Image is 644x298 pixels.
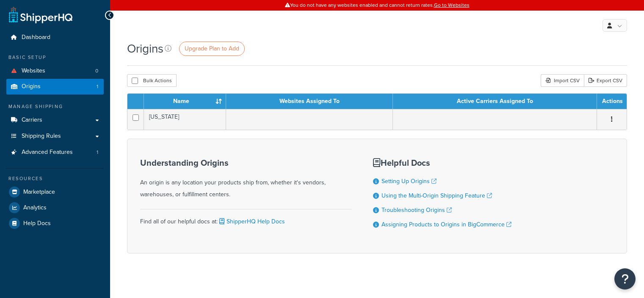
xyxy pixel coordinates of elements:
[95,67,98,75] span: 0
[434,1,470,9] a: Go to Websites
[381,220,511,229] a: Assigning Products to Origins in BigCommerce
[218,217,285,226] a: ShipperHQ Help Docs
[381,177,437,186] a: Setting Up Origins
[127,74,177,87] button: Bulk Actions
[22,117,42,124] span: Carriers
[6,79,104,95] a: Origins 1
[23,204,47,212] span: Analytics
[6,63,104,79] li: Websites
[6,145,104,160] a: Advanced Features 1
[6,184,104,200] a: Marketplace
[6,175,104,182] div: Resources
[140,158,352,201] div: An origin is any location your products ship from, whether it's vendors, warehouses, or fulfillme...
[23,220,51,227] span: Help Docs
[6,103,104,110] div: Manage Shipping
[22,67,45,75] span: Websites
[381,191,492,200] a: Using the Multi-Origin Shipping Feature
[22,149,73,156] span: Advanced Features
[22,34,50,41] span: Dashboard
[226,94,393,109] th: Websites Assigned To
[23,189,55,196] span: Marketplace
[597,94,627,109] th: Actions
[393,94,597,109] th: Active Carriers Assigned To
[22,83,41,90] span: Origins
[373,158,511,167] h3: Helpful Docs
[6,63,104,79] a: Websites 0
[140,158,352,167] h3: Understanding Origins
[6,216,104,231] a: Help Docs
[614,268,636,290] button: Open Resource Center
[6,79,104,95] li: Origins
[9,6,72,23] a: ShipperHQ Home
[127,40,163,57] h1: Origins
[6,200,104,215] a: Analytics
[144,94,226,109] th: Name : activate to sort column ascending
[6,112,104,128] a: Carriers
[144,109,226,130] td: [US_STATE]
[6,128,104,144] a: Shipping Rules
[22,133,61,140] span: Shipping Rules
[97,149,98,156] span: 1
[6,145,104,160] li: Advanced Features
[140,209,352,228] div: Find all of our helpful docs at:
[6,30,104,45] a: Dashboard
[185,44,239,53] span: Upgrade Plan to Add
[541,74,584,87] div: Import CSV
[97,83,98,90] span: 1
[179,42,245,56] a: Upgrade Plan to Add
[381,206,452,214] a: Troubleshooting Origins
[584,74,627,87] a: Export CSV
[6,54,104,61] div: Basic Setup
